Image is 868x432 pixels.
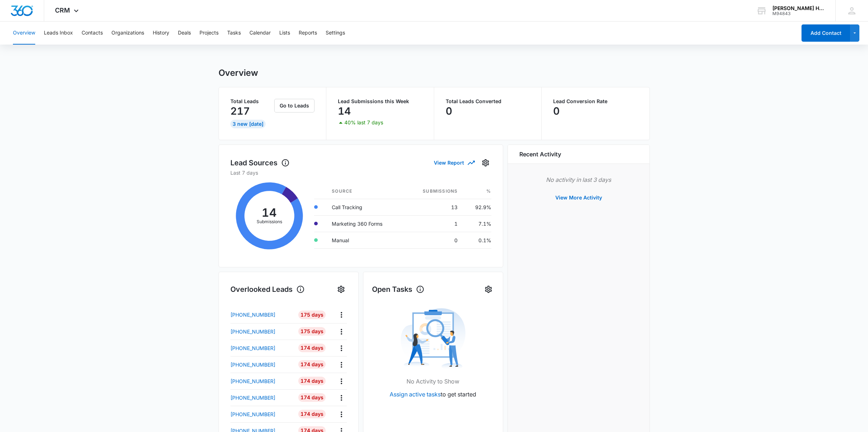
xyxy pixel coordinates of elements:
[230,311,293,318] a: [PHONE_NUMBER]
[230,344,275,352] p: [PHONE_NUMBER]
[230,328,275,335] p: [PHONE_NUMBER]
[344,120,383,125] p: 40% last 7 days
[298,360,326,369] div: 174 Days
[298,344,326,352] div: 174 Days
[336,359,347,370] button: Actions
[405,199,463,215] td: 13
[274,102,314,109] a: Go to Leads
[230,394,293,401] a: [PHONE_NUMBER]
[230,169,491,176] p: Last 7 days
[230,311,275,318] p: [PHONE_NUMBER]
[13,22,35,45] button: Overview
[326,232,405,248] td: Manual
[298,311,326,319] div: 175 Days
[230,377,293,385] a: [PHONE_NUMBER]
[249,22,271,45] button: Calendar
[230,99,273,104] p: Total Leads
[219,68,258,78] h1: Overview
[463,215,491,232] td: 7.1%
[405,184,463,199] th: Submissions
[326,22,345,45] button: Settings
[230,344,293,352] a: [PHONE_NUMBER]
[553,105,560,117] p: 0
[390,390,476,399] p: to get started
[298,410,326,418] div: 174 Days
[274,99,314,112] button: Go to Leads
[336,343,347,354] button: Actions
[227,22,241,45] button: Tasks
[463,199,491,215] td: 92.9%
[230,361,293,368] a: [PHONE_NUMBER]
[463,184,491,199] th: %
[336,376,347,387] button: Actions
[336,309,347,320] button: Actions
[446,99,530,104] p: Total Leads Converted
[230,120,266,128] div: 3 New [DATE]
[772,5,825,11] div: account name
[153,22,169,45] button: History
[178,22,191,45] button: Deals
[326,199,405,215] td: Call Tracking
[44,22,73,45] button: Leads Inbox
[405,215,463,232] td: 1
[338,99,422,104] p: Lead Submissions this Week
[405,232,463,248] td: 0
[407,377,459,386] p: No Activity to Show
[772,11,825,16] div: account id
[336,326,347,337] button: Actions
[55,6,70,14] span: CRM
[299,22,317,45] button: Reports
[463,232,491,248] td: 0.1%
[519,175,638,184] p: No activity in last 3 days
[434,156,474,169] button: View Report
[326,184,405,199] th: Source
[230,361,275,368] p: [PHONE_NUMBER]
[553,99,638,104] p: Lead Conversion Rate
[326,215,405,232] td: Marketing 360 Forms
[279,22,290,45] button: Lists
[519,150,561,158] h6: Recent Activity
[230,410,293,418] a: [PHONE_NUMBER]
[548,189,609,206] button: View More Activity
[230,410,275,418] p: [PHONE_NUMBER]
[298,327,326,336] div: 175 Days
[230,377,275,385] p: [PHONE_NUMBER]
[446,105,452,117] p: 0
[336,409,347,420] button: Actions
[230,328,293,335] a: [PHONE_NUMBER]
[480,157,491,169] button: Settings
[298,377,326,385] div: 174 Days
[483,284,494,295] button: Settings
[335,284,347,295] button: Settings
[230,157,290,168] h1: Lead Sources
[298,393,326,402] div: 174 Days
[111,22,144,45] button: Organizations
[230,105,250,117] p: 217
[230,284,305,295] h1: Overlooked Leads
[336,392,347,403] button: Actions
[390,391,441,398] a: Assign active tasks
[802,24,850,42] button: Add Contact
[372,284,424,295] h1: Open Tasks
[199,22,219,45] button: Projects
[338,105,351,117] p: 14
[230,394,275,401] p: [PHONE_NUMBER]
[82,22,103,45] button: Contacts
